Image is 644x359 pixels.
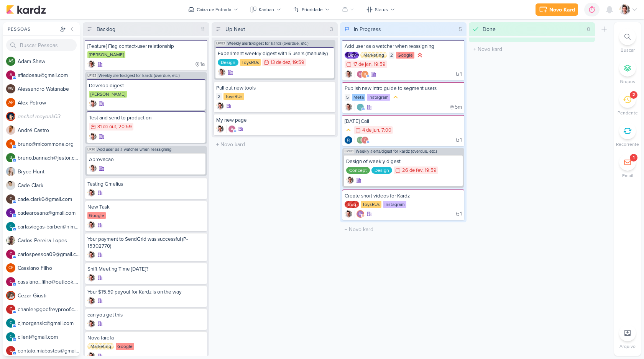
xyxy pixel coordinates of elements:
[216,102,224,110] div: Criador(a): Lucas Pessoa
[6,222,15,231] div: carla.viegas-barber@nimbld.com
[6,305,15,314] div: chanler@godfreyproof.com
[10,335,12,339] p: c
[422,168,437,173] div: , 19:59
[6,208,15,217] div: cadearosana@gmail.com
[18,85,80,93] div: A l e s s a n d r o W a t a n a b e
[97,147,171,152] span: Add user as a watcher when reassigning
[6,84,15,93] div: Alessandro Watanabe
[345,43,462,50] div: Add user as a watcher when reassigning
[97,124,116,129] div: 31 de out
[346,176,354,184] img: Lucas Pessoa
[18,181,80,189] div: C a d e C l a r k
[216,125,224,133] img: Lucas Pessoa
[200,62,205,67] span: 1a
[359,212,361,216] p: k
[227,41,309,46] span: Weekly alerts/digest for kardz (overdue, etc.)
[218,69,225,76] div: Criador(a): Lucas Pessoa
[87,335,205,341] div: Nova tarefa
[584,25,593,33] div: 0
[345,70,352,78] img: Lucas Pessoa
[87,251,95,259] img: Lucas Pessoa
[345,118,462,125] div: Tuesday Call
[116,343,134,350] div: Google
[10,156,12,160] p: b
[87,189,95,197] div: Criador(a): Lucas Pessoa
[6,236,15,245] img: Carlos Pereira Lopes
[620,78,635,85] p: Grupos
[240,59,261,66] div: ToysRUs
[621,47,635,54] p: Buscar
[449,103,462,111] div: último check-in há 5 meses
[614,28,641,54] li: Ctrl + F
[18,99,80,107] div: A l e x P e t r o w
[392,93,399,101] div: Prioridade Média
[89,82,203,89] div: Develop digest
[619,4,630,15] img: Lucas Pessoa
[18,278,80,286] div: c a s s i a n o _ f i l h o @ o u t l o o k . c o m
[87,204,205,211] div: New Task
[87,236,205,250] div: Your payment to SendGrid was successful (P-15302770)
[89,91,127,98] div: [PERSON_NAME]
[355,136,369,144] div: Colaboradores: Lucas A Pessoa, chanler@godfreyproof.com
[345,126,352,134] div: Prioridade Média
[356,103,364,111] div: jonny@hey.com
[6,291,15,300] img: Cezar Giusti
[87,221,95,229] img: Lucas Pessoa
[18,223,80,231] div: c a r l a . v i e g a s - b a r b e r @ n i m b l d . c o m
[356,210,364,218] div: kelly@kellylgabel.com
[346,176,354,184] div: Criador(a): Lucas Pessoa
[10,142,12,146] p: b
[355,103,364,111] div: Colaboradores: jonny@hey.com
[364,73,366,77] p: b
[18,292,80,300] div: C e z a r G i u s t i
[87,73,97,78] span: LP183
[389,52,394,59] div: 2
[10,252,12,256] p: c
[87,251,95,259] div: Criador(a): Lucas Pessoa
[361,136,369,144] div: chanler@godfreyproof.com
[327,25,336,33] div: 3
[89,100,97,108] div: Criador(a): Lucas Pessoa
[87,274,95,282] div: Criador(a): Lucas Pessoa
[6,181,15,190] img: Cade Clark
[6,26,58,33] div: Pessoas
[6,346,15,355] div: contato.miabastos@gmail.com
[360,106,361,109] p: j
[6,318,15,328] div: cjmorganslc@gmail.com
[6,39,77,51] input: Buscar Pessoas
[345,85,462,92] div: Publish new intro guide to segment users
[355,210,364,218] div: Colaboradores: kelly@kellylgabel.com
[87,289,205,295] div: Your $15.59 payout for Kardz is on the way
[345,210,352,218] div: Criador(a): Lucas Pessoa
[402,168,422,173] div: 26 de fev
[18,209,80,217] div: c a d e a r o s a n a @ g m a i l . c o m
[342,224,465,235] input: + Novo kard
[216,85,333,91] div: Pull out new tools
[87,297,95,305] div: Criador(a): Lucas Pessoa
[10,321,12,325] p: c
[360,52,387,59] div: Marketing
[455,104,462,110] span: 5m
[633,155,634,161] div: 1
[216,93,222,100] div: 2
[549,6,575,14] div: Novo Kard
[89,165,97,172] div: Criador(a): Lucas Pessoa
[361,70,369,78] div: bruno@mlcommons.org
[18,154,80,162] div: b r u n o . b a n n a c h @ j e s t o r . c o m
[87,274,95,282] img: Lucas Pessoa
[345,210,352,218] img: Lucas Pessoa
[218,50,332,57] div: Experiment weekly digest with 5 users (manually)
[345,70,352,78] div: Criador(a): Lucas Pessoa
[290,60,304,65] div: , 19:59
[6,167,15,176] img: Bryce Hunt
[10,307,12,312] p: c
[345,103,352,111] img: Lucas Pessoa
[622,172,633,179] p: Email
[383,201,406,208] div: Instagram
[216,117,333,124] div: My new page
[271,60,290,65] div: 13 de dez
[362,128,379,133] div: 4 de jun
[10,349,12,353] p: c
[345,103,352,111] div: Criador(a): Lucas Pessoa
[358,139,363,142] p: LP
